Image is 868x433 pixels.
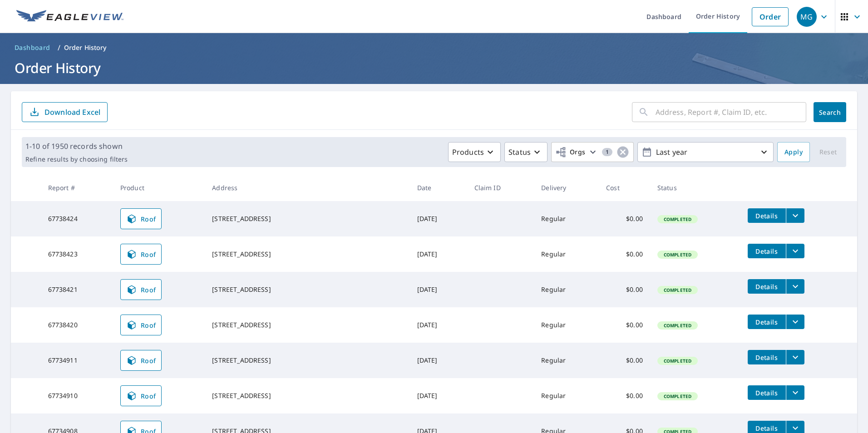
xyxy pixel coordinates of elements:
[22,102,108,122] button: Download Excel
[599,236,650,272] td: $0.00
[786,385,804,400] button: filesDropdownBtn-67734910
[467,174,534,201] th: Claim ID
[748,315,786,329] button: detailsBtn-67738420
[410,307,467,343] td: [DATE]
[658,251,697,258] span: Completed
[410,378,467,413] td: [DATE]
[212,391,402,400] div: [STREET_ADDRESS]
[656,99,806,125] input: Address, Report #, Claim ID, etc.
[212,356,402,365] div: [STREET_ADDRESS]
[748,350,786,364] button: detailsBtn-67734911
[786,350,804,364] button: filesDropdownBtn-67734911
[44,107,100,117] p: Download Excel
[753,389,780,397] span: Details
[25,155,128,163] p: Refine results by choosing filters
[120,279,162,300] a: Roof
[814,102,846,122] button: Search
[534,174,599,201] th: Delivery
[41,236,113,272] td: 67738423
[821,108,839,117] span: Search
[534,343,599,378] td: Regular
[753,424,780,433] span: Details
[602,149,612,155] span: 1
[212,214,402,223] div: [STREET_ADDRESS]
[212,285,402,294] div: [STREET_ADDRESS]
[534,307,599,343] td: Regular
[658,216,697,222] span: Completed
[752,7,789,26] a: Order
[748,208,786,223] button: detailsBtn-67738424
[120,315,162,335] a: Roof
[11,40,54,55] a: Dashboard
[41,378,113,413] td: 67734910
[212,250,402,259] div: [STREET_ADDRESS]
[599,201,650,236] td: $0.00
[41,343,113,378] td: 67734911
[786,244,804,258] button: filesDropdownBtn-67738423
[753,282,780,291] span: Details
[16,10,123,24] img: EV Logo
[410,236,467,272] td: [DATE]
[658,358,697,364] span: Completed
[410,174,467,201] th: Date
[534,272,599,307] td: Regular
[126,390,156,401] span: Roof
[534,378,599,413] td: Regular
[15,43,50,52] span: Dashboard
[748,279,786,294] button: detailsBtn-67738421
[652,144,759,160] p: Last year
[212,320,402,330] div: [STREET_ADDRESS]
[599,378,650,413] td: $0.00
[784,147,803,158] span: Apply
[753,353,780,362] span: Details
[126,284,156,295] span: Roof
[410,201,467,236] td: [DATE]
[205,174,409,201] th: Address
[637,142,774,162] button: Last year
[410,272,467,307] td: [DATE]
[452,147,484,157] p: Products
[126,320,156,330] span: Roof
[504,142,547,162] button: Status
[534,236,599,272] td: Regular
[551,142,634,162] button: Orgs1
[777,142,810,162] button: Apply
[41,272,113,307] td: 67738421
[753,247,780,256] span: Details
[658,287,697,293] span: Completed
[508,147,531,157] p: Status
[658,393,697,399] span: Completed
[11,59,857,77] h1: Order History
[786,208,804,223] button: filesDropdownBtn-67738424
[25,141,128,152] p: 1-10 of 1950 records shown
[113,174,205,201] th: Product
[11,40,857,55] nav: breadcrumb
[748,385,786,400] button: detailsBtn-67734910
[126,355,156,366] span: Roof
[658,322,697,329] span: Completed
[120,350,162,371] a: Roof
[120,385,162,406] a: Roof
[797,7,817,27] div: MG
[120,244,162,265] a: Roof
[534,201,599,236] td: Regular
[58,42,60,53] li: /
[410,343,467,378] td: [DATE]
[41,174,113,201] th: Report #
[448,142,501,162] button: Products
[555,147,586,158] span: Orgs
[786,279,804,294] button: filesDropdownBtn-67738421
[786,315,804,329] button: filesDropdownBtn-67738420
[753,318,780,326] span: Details
[64,43,107,52] p: Order History
[41,307,113,343] td: 67738420
[650,174,740,201] th: Status
[753,212,780,220] span: Details
[599,272,650,307] td: $0.00
[126,249,156,260] span: Roof
[599,174,650,201] th: Cost
[41,201,113,236] td: 67738424
[748,244,786,258] button: detailsBtn-67738423
[126,213,156,224] span: Roof
[599,343,650,378] td: $0.00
